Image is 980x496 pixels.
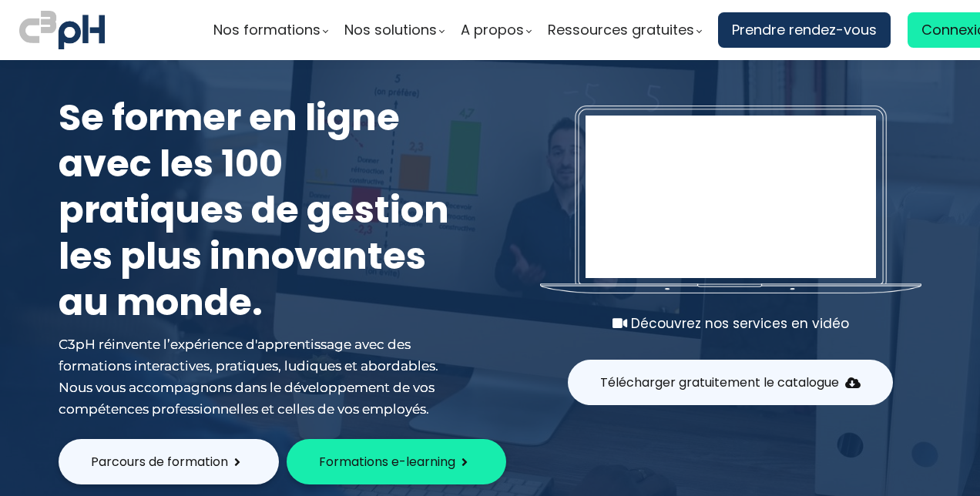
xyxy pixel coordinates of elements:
span: Parcours de formation [91,452,228,471]
a: Prendre rendez-vous [718,12,891,48]
span: Nos formations [213,18,321,42]
button: Télécharger gratuitement le catalogue [568,360,893,405]
span: Nos solutions [344,18,437,42]
span: Ressources gratuites [548,18,694,42]
span: Prendre rendez-vous [732,18,877,42]
button: Formations e-learning [287,439,506,484]
span: Formations e-learning [319,452,455,471]
div: C3pH réinvente l’expérience d'apprentissage avec des formations interactives, pratiques, ludiques... [59,333,459,420]
img: logo C3PH [19,8,105,52]
button: Parcours de formation [59,439,279,484]
div: Découvrez nos services en vidéo [540,313,921,334]
span: Télécharger gratuitement le catalogue [600,373,839,392]
span: A propos [461,18,524,42]
h1: Se former en ligne avec les 100 pratiques de gestion les plus innovantes au monde. [59,95,459,326]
